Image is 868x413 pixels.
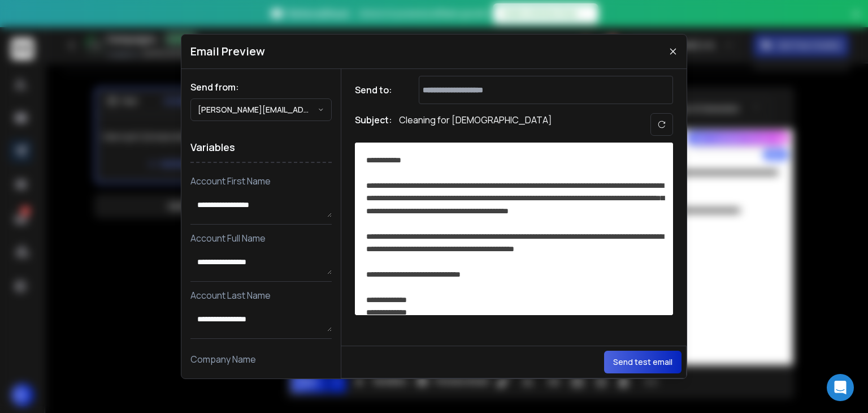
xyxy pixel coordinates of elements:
div: Open Intercom Messenger [827,374,854,401]
p: Cleaning for [DEMOGRAPHIC_DATA] [399,113,552,136]
h1: Send from: [190,80,332,94]
p: Account Full Name [190,231,332,245]
p: Account Last Name [190,289,332,302]
h1: Variables [190,132,332,163]
p: Account First Name [190,174,332,188]
button: Send test email [604,351,682,373]
p: [PERSON_NAME][EMAIL_ADDRESS][DOMAIN_NAME] [198,104,318,115]
h1: Send to: [355,83,400,97]
p: Company Name [190,352,332,366]
h1: Email Preview [190,44,265,59]
h1: Subject: [355,113,392,136]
